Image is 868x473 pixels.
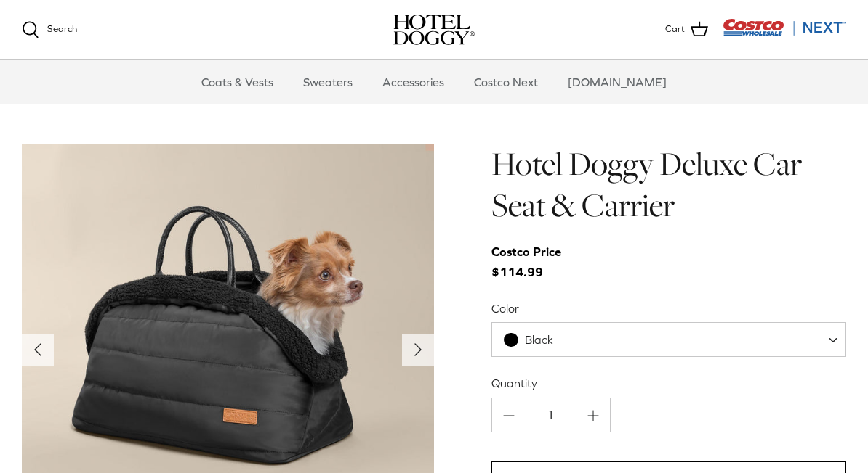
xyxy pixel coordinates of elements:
span: Black [491,322,846,357]
a: Search [22,21,77,38]
a: hoteldoggy.com hoteldoggycom [393,15,475,45]
img: hoteldoggycom [393,15,475,45]
span: $114.99 [491,242,576,281]
label: Color [491,300,846,316]
span: Black [525,333,553,346]
span: Black [492,332,582,347]
span: Search [47,23,77,34]
a: Visit Costco Next [723,28,846,38]
input: Quantity [534,398,568,432]
a: Sweaters [290,60,366,104]
button: Next [402,334,434,366]
label: Quantity [491,375,846,391]
img: Costco Next [723,18,846,36]
a: Costco Next [461,60,551,104]
a: Coats & Vests [188,60,286,104]
div: Costco Price [491,242,561,262]
a: Cart [665,20,708,39]
a: Accessories [369,60,457,104]
span: Cart [665,22,685,37]
h1: Hotel Doggy Deluxe Car Seat & Carrier [491,144,846,226]
a: [DOMAIN_NAME] [555,60,680,104]
button: Previous [22,334,54,366]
